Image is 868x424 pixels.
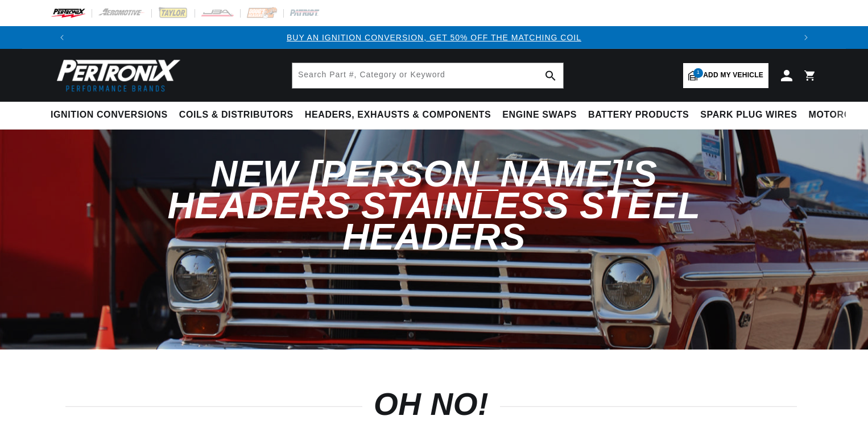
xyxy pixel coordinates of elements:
button: Translation missing: en.sections.announcements.next_announcement [795,26,817,49]
input: Search Part #, Category or Keyword [292,63,563,88]
span: Ignition Conversions [51,109,168,121]
summary: Coils & Distributors [173,102,299,128]
button: Translation missing: en.sections.announcements.previous_announcement [51,26,73,49]
span: Engine Swaps [502,109,577,121]
summary: Spark Plug Wires [695,102,803,128]
summary: Engine Swaps [497,102,582,128]
summary: Headers, Exhausts & Components [299,102,497,128]
slideshow-component: Translation missing: en.sections.announcements.announcement_bar [22,26,846,49]
span: New [PERSON_NAME]'s Headers Stainless Steel Headers [167,153,700,257]
span: Headers, Exhausts & Components [305,109,491,121]
a: BUY AN IGNITION CONVERSION, GET 50% OFF THE MATCHING COIL [287,33,581,42]
span: Add my vehicle [703,70,763,81]
span: Battery Products [588,109,689,121]
summary: Battery Products [582,102,695,128]
img: Pertronix [51,56,181,95]
span: Spark Plug Wires [700,109,797,121]
div: 1 of 3 [73,31,795,44]
button: search button [538,63,563,88]
span: Coils & Distributors [179,109,294,121]
h1: OH NO! [374,391,489,418]
summary: Ignition Conversions [51,102,173,128]
div: Announcement [73,31,795,44]
span: 1 [693,68,703,78]
a: 1Add my vehicle [683,63,768,88]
